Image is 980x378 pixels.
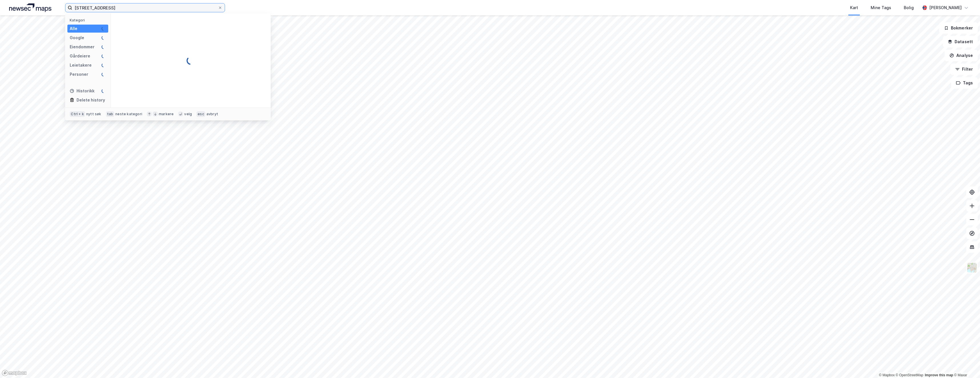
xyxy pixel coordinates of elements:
[72,3,218,12] input: Søk på adresse, matrikkel, gårdeiere, leietakere eller personer
[871,4,891,11] div: Mine Tags
[70,71,88,78] div: Personer
[106,111,115,117] div: tab
[70,62,92,69] div: Leietakere
[115,112,142,116] div: neste kategori
[206,112,218,116] div: avbryt
[101,63,106,67] img: spinner.a6d8c91a73a9ac5275cf975e30b51cfb.svg
[101,45,106,49] img: spinner.a6d8c91a73a9ac5275cf975e30b51cfb.svg
[186,56,195,65] img: spinner.a6d8c91a73a9ac5275cf975e30b51cfb.svg
[101,89,106,93] img: spinner.a6d8c91a73a9ac5275cf975e30b51cfb.svg
[101,54,106,58] img: spinner.a6d8c91a73a9ac5275cf975e30b51cfb.svg
[101,35,106,40] img: spinner.a6d8c91a73a9ac5275cf975e30b51cfb.svg
[967,262,977,273] img: Z
[70,43,95,50] div: Eiendommer
[159,112,174,116] div: markere
[925,373,953,377] a: Improve this map
[945,50,978,61] button: Analyse
[950,63,978,75] button: Filter
[850,4,858,11] div: Kart
[70,18,108,22] div: Kategori
[929,4,962,11] div: [PERSON_NAME]
[86,112,101,116] div: nytt søk
[70,34,84,41] div: Google
[70,25,77,32] div: Alle
[951,77,978,89] button: Tags
[939,22,978,34] button: Bokmerker
[70,111,85,117] div: Ctrl + k
[943,36,978,47] button: Datasett
[101,26,106,31] img: spinner.a6d8c91a73a9ac5275cf975e30b51cfb.svg
[184,112,192,116] div: velg
[196,111,205,117] div: esc
[70,53,90,59] div: Gårdeiere
[9,3,51,12] img: logo.a4113a55bc3d86da70a041830d287a7e.svg
[70,87,95,94] div: Historikk
[951,351,980,378] iframe: Chat Widget
[896,373,923,377] a: OpenStreetMap
[904,4,914,11] div: Bolig
[77,97,105,104] div: Delete history
[879,373,895,377] a: Mapbox
[2,370,27,376] a: Mapbox homepage
[101,72,106,77] img: spinner.a6d8c91a73a9ac5275cf975e30b51cfb.svg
